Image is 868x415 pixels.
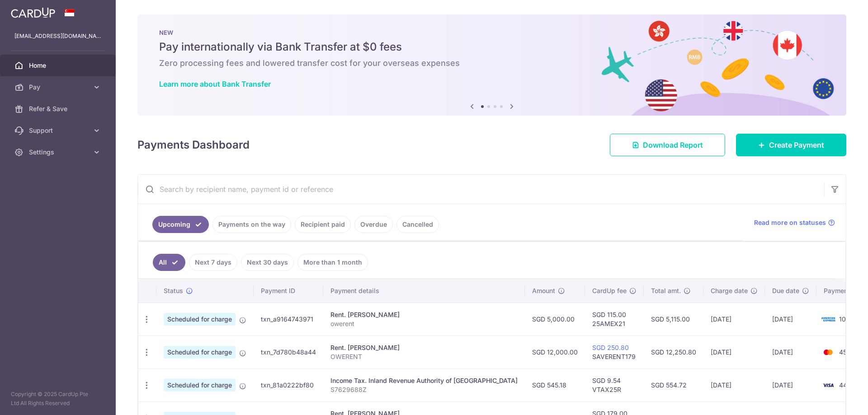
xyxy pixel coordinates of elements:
[643,140,703,150] span: Download Report
[610,134,725,156] a: Download Report
[29,104,89,113] span: Refer & Save
[703,336,765,368] td: [DATE]
[644,368,703,401] td: SGD 554.72
[592,344,629,351] a: SGD 250.80
[754,218,835,227] a: Read more on statuses
[839,348,854,356] span: 4555
[137,14,846,116] img: Bank transfer banner
[754,218,826,227] span: Read more on statuses
[651,286,681,295] span: Total amt.
[153,254,185,271] a: All
[14,32,101,41] p: [EMAIL_ADDRESS][DOMAIN_NAME]
[159,29,825,36] p: NEW
[164,313,236,326] span: Scheduled for charge
[295,216,351,233] a: Recipient paid
[765,303,816,336] td: [DATE]
[765,336,816,368] td: [DATE]
[29,148,89,157] span: Settings
[297,254,368,271] a: More than 1 month
[525,368,585,401] td: SGD 545.18
[711,286,748,295] span: Charge date
[644,336,703,368] td: SGD 12,250.80
[323,279,525,303] th: Payment details
[839,315,854,323] span: 1009
[839,381,855,389] span: 4468
[241,254,294,271] a: Next 30 days
[525,336,585,368] td: SGD 12,000.00
[159,58,825,69] h6: Zero processing fees and lowered transfer cost for your overseas expenses
[585,303,644,336] td: SGD 115.00 25AMEX21
[330,319,518,328] p: owerent
[585,368,644,401] td: SGD 9.54 VTAX25R
[254,279,323,303] th: Payment ID
[330,385,518,394] p: S7629688Z
[189,254,237,271] a: Next 7 days
[138,175,824,204] input: Search by recipient name, payment id or reference
[644,303,703,336] td: SGD 5,115.00
[819,314,837,325] img: Bank Card
[330,310,518,319] div: Rent. [PERSON_NAME]
[137,137,250,153] h4: Payments Dashboard
[212,216,291,233] a: Payments on the way
[819,347,837,358] img: Bank Card
[532,286,555,295] span: Amount
[525,303,585,336] td: SGD 5,000.00
[254,368,323,401] td: txn_81a0222bf80
[703,368,765,401] td: [DATE]
[396,216,439,233] a: Cancelled
[585,336,644,368] td: SAVERENT179
[254,336,323,368] td: txn_7d780b48a44
[152,216,209,233] a: Upcoming
[29,83,89,92] span: Pay
[330,376,518,385] div: Income Tax. Inland Revenue Authority of [GEOGRAPHIC_DATA]
[330,343,518,352] div: Rent. [PERSON_NAME]
[765,368,816,401] td: [DATE]
[11,7,55,18] img: CardUp
[819,380,837,391] img: Bank Card
[164,286,183,295] span: Status
[159,79,271,89] a: Learn more about Bank Transfer
[772,286,799,295] span: Due date
[29,126,89,135] span: Support
[164,346,236,359] span: Scheduled for charge
[736,134,846,156] a: Create Payment
[29,61,89,70] span: Home
[164,379,236,392] span: Scheduled for charge
[354,216,393,233] a: Overdue
[330,352,518,361] p: OWERENT
[254,303,323,336] td: txn_a9164743971
[703,303,765,336] td: [DATE]
[159,40,825,54] h5: Pay internationally via Bank Transfer at $0 fees
[769,140,824,150] span: Create Payment
[592,286,627,295] span: CardUp fee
